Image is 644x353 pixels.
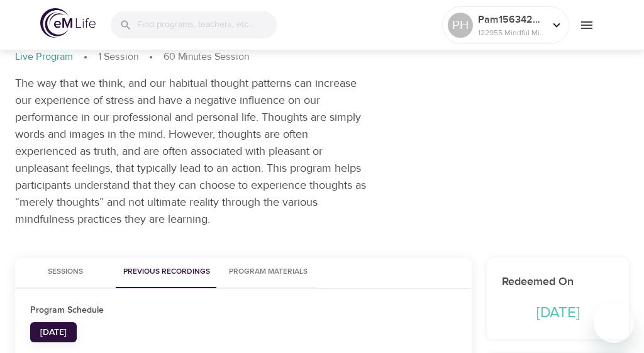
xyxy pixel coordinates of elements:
span: [DATE] [40,325,67,340]
p: Pam1563429713 [478,12,545,27]
p: [DATE] [502,301,614,324]
p: 122955 Mindful Minutes [478,27,545,38]
p: The way that we think, and our habitual thought patterns can increase our experience of stress an... [15,75,367,228]
button: menu [569,8,604,42]
p: Live Program [15,50,73,64]
div: PH [448,13,473,38]
span: Sessions [23,266,108,279]
p: Program Schedule [30,304,457,317]
input: Find programs, teachers, etc... [137,11,277,38]
p: 60 Minutes Session [164,50,249,64]
button: [DATE] [30,322,77,343]
span: Previous Recordings [123,266,210,279]
iframe: Button to launch messaging window [594,303,634,343]
p: 1 Session [98,50,138,64]
img: logo [40,8,96,38]
span: Program Materials [225,266,311,279]
h6: Redeemed On [502,273,614,291]
nav: breadcrumb [15,50,367,65]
